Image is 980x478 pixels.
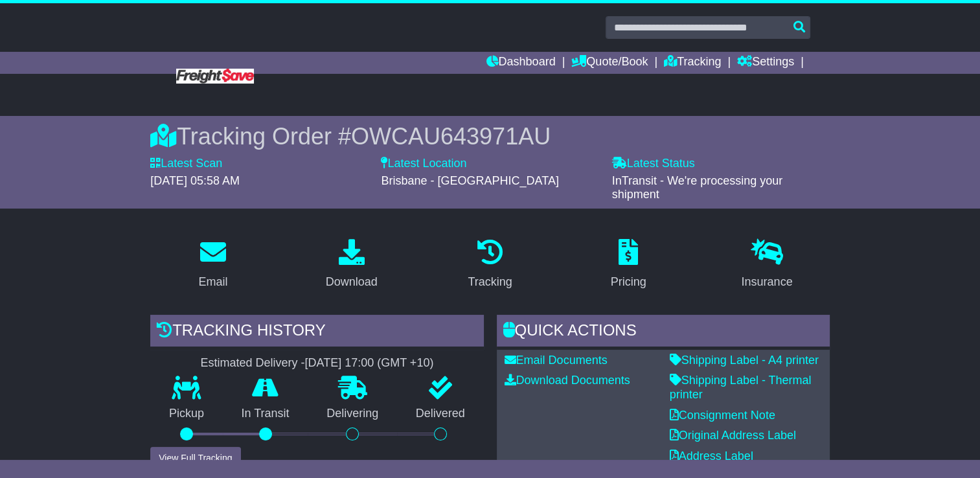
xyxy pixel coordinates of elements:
a: Address Label [670,450,753,462]
a: Tracking [664,52,721,74]
p: Delivering [308,407,397,421]
a: Download [317,234,386,295]
a: Download Documents [505,374,630,387]
div: Tracking [468,273,512,291]
a: Email [190,234,236,295]
div: Tracking Order # [150,122,830,150]
a: Original Address Label [670,429,796,442]
a: Dashboard [486,52,555,74]
a: Pricing [602,234,655,295]
p: Pickup [150,407,223,421]
div: Email [199,273,228,291]
a: Tracking [459,234,520,295]
div: Tracking history [150,315,483,350]
a: Settings [737,52,794,74]
div: Pricing [611,273,646,291]
span: Brisbane - [GEOGRAPHIC_DATA] [381,174,558,187]
span: InTransit - We're processing your shipment [612,174,783,201]
a: Quote/Book [571,52,648,74]
button: View Full Tracking [150,447,240,470]
label: Latest Scan [150,157,222,171]
div: Download [326,273,378,291]
div: Insurance [741,273,792,291]
label: Latest Location [381,157,466,171]
div: [DATE] 17:00 (GMT +10) [304,356,433,370]
a: Email Documents [505,354,608,367]
div: Estimated Delivery - [150,356,483,370]
p: Delivered [397,407,484,421]
a: Insurance [733,234,801,295]
span: OWCAU643971AU [351,123,551,150]
label: Latest Status [612,157,695,171]
span: [DATE] 05:58 AM [150,174,240,187]
img: Freight Save [176,69,254,84]
a: Shipping Label - A4 printer [670,354,819,367]
p: In Transit [223,407,308,421]
div: Quick Actions [497,315,830,350]
a: Consignment Note [670,409,775,422]
a: Shipping Label - Thermal printer [670,374,812,401]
